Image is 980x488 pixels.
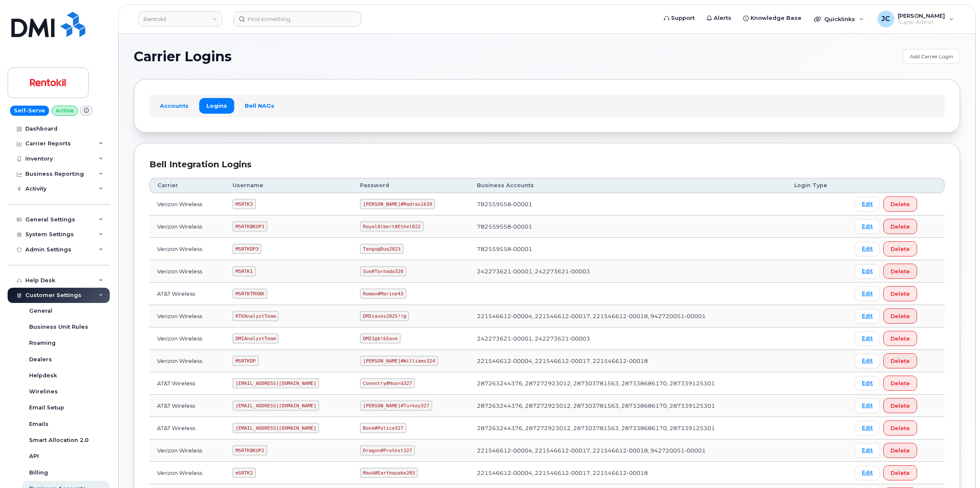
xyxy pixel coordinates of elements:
a: Edit [855,376,880,391]
span: Delete [891,290,910,298]
button: Delete [883,286,917,301]
code: MSRTKDP [233,356,258,366]
a: Bell NAGs [238,98,282,113]
button: Delete [883,219,917,234]
button: Delete [883,465,917,480]
td: AT&T Wireless [149,417,225,439]
td: 782559558-00001 [469,215,787,238]
code: RoyalAlbert#Ethel822 [360,221,423,232]
td: Verizon Wireless [149,305,225,327]
span: Delete [891,312,910,320]
th: Password [352,178,469,193]
button: Delete [883,241,917,256]
span: Delete [891,357,910,365]
td: Verizon Wireless [149,327,225,350]
a: Edit [855,398,880,413]
td: 287263244376, 287272923012, 287303781563, 287338686170, 287339125301 [469,417,787,439]
button: Delete [883,443,917,458]
td: Verizon Wireless [149,193,225,215]
span: Delete [891,335,910,343]
span: Delete [891,267,910,275]
a: Edit [855,286,880,301]
div: Bell Integration Logins [149,158,945,171]
a: Edit [855,197,880,212]
td: 221546612-00004, 221546612-00017, 221546612-00018, 942720051-00001 [469,439,787,462]
a: Logins [199,98,234,113]
code: DMI1@$!&Save [360,333,400,344]
button: Delete [883,196,917,212]
a: Edit [855,443,880,458]
code: Bond#Police327 [360,423,406,433]
code: RTKAnalystTeam [233,311,279,321]
code: [PERSON_NAME]#Madras1639 [360,199,435,209]
button: Delete [883,331,917,346]
code: MSRTK1 [233,266,255,276]
code: Sun#Tornado320 [360,266,406,276]
a: Edit [855,264,880,279]
code: DMIsaves2025!!@ [360,311,409,321]
code: [EMAIL_ADDRESS][DOMAIN_NAME] [233,401,319,411]
a: Edit [855,242,880,256]
code: mSRTK2 [233,468,255,478]
td: AT&T Wireless [149,395,225,417]
td: 782559558-00001 [469,238,787,260]
td: Verizon Wireless [149,215,225,238]
span: Delete [891,245,910,253]
span: Delete [891,200,910,208]
span: Delete [891,402,910,410]
button: Delete [883,398,917,413]
span: Delete [891,379,910,387]
td: Verizon Wireless [149,350,225,372]
td: Verizon Wireless [149,238,225,260]
td: 221546612-00004, 221546612-00017, 221546612-00018 [469,462,787,484]
span: Delete [891,424,910,432]
span: Delete [891,469,910,477]
span: Delete [891,447,910,455]
td: AT&T Wireless [149,283,225,305]
td: AT&T Wireless [149,372,225,395]
code: Roman#Marine43 [360,289,406,299]
code: MSRTK3 [233,199,255,209]
code: MSRTKTMXBK [233,289,267,299]
code: Coventry#Hoard327 [360,378,415,388]
code: MSRTKDP3 [233,244,261,254]
a: Accounts [153,98,196,113]
code: DMIAnalystTeam [233,333,279,344]
a: Edit [855,466,880,480]
td: 221546612-00004, 221546612-00017, 221546612-00018, 942720051-00001 [469,305,787,327]
a: Edit [855,331,880,346]
span: Delete [891,223,910,231]
td: 782559558-00001 [469,193,787,215]
code: [EMAIL_ADDRESS][DOMAIN_NAME] [233,378,319,388]
a: Edit [855,354,880,368]
code: Tengu@Dua2023 [360,244,403,254]
th: Username [225,178,352,193]
a: Edit [855,309,880,324]
th: Login Type [787,178,847,193]
button: Delete [883,353,917,368]
code: [EMAIL_ADDRESS][DOMAIN_NAME] [233,423,319,433]
code: [PERSON_NAME]#Turkey327 [360,401,432,411]
span: Carrier Logins [134,50,232,63]
td: 287263244376, 287272923012, 287303781563, 287338686170, 287339125301 [469,372,787,395]
a: Edit [855,219,880,234]
button: Delete [883,264,917,279]
code: Maud#Earthquake203 [360,468,417,478]
th: Carrier [149,178,225,193]
button: Delete [883,376,917,391]
td: Verizon Wireless [149,439,225,462]
a: Add Carrier Login [903,49,960,64]
button: Delete [883,420,917,436]
td: Verizon Wireless [149,462,225,484]
a: Edit [855,421,880,436]
th: Business Accounts [469,178,787,193]
td: 242273621-00001, 242273621-00003 [469,327,787,350]
td: 221546612-00004, 221546612-00017, 221546612-00018 [469,350,787,372]
code: MSRTKBKUP2 [233,445,267,455]
td: 242273621-00001, 242273621-00003 [469,260,787,283]
td: Verizon Wireless [149,260,225,283]
code: Dragon#Protest327 [360,445,415,455]
button: Delete [883,308,917,324]
code: [PERSON_NAME]#Williams324 [360,356,438,366]
td: 287263244376, 287272923012, 287303781563, 287338686170, 287339125301 [469,395,787,417]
